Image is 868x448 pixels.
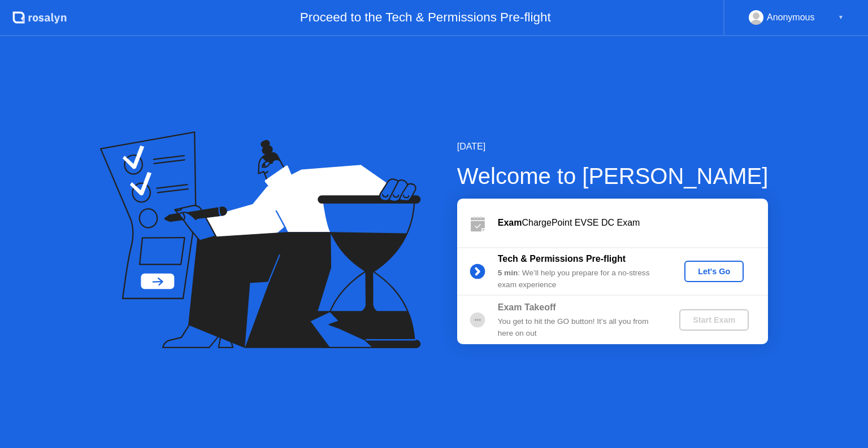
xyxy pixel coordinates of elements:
div: ▼ [838,10,844,25]
b: Tech & Permissions Pre-flight [498,254,626,263]
b: Exam [498,218,522,227]
div: [DATE] [457,140,769,153]
b: 5 min [498,269,518,277]
div: Let's Go [689,267,739,276]
div: Anonymous [767,10,815,25]
div: Start Exam [684,315,744,324]
div: Welcome to [PERSON_NAME] [457,159,769,193]
div: : We’ll help you prepare for a no-stress exam experience [498,267,661,291]
button: Let's Go [684,261,744,282]
button: Start Exam [679,309,749,331]
div: ChargePoint EVSE DC Exam [498,216,768,230]
div: You get to hit the GO button! It’s all you from here on out [498,316,661,339]
b: Exam Takeoff [498,302,556,312]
